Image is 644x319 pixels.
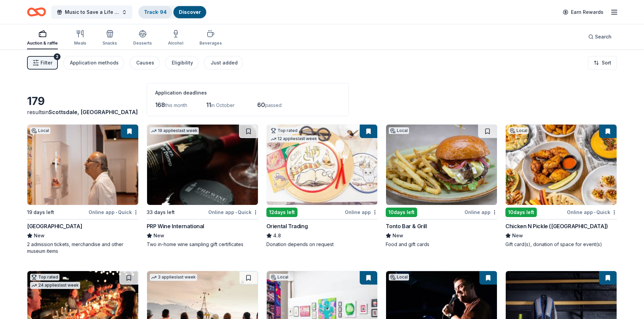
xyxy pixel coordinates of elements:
span: • [235,210,237,215]
button: Causes [129,56,160,70]
span: New [392,232,403,240]
span: New [512,232,523,240]
div: Local [30,127,50,134]
div: 2 [54,53,61,60]
img: Image for Chicken N Pickle (Glendale) [506,125,617,205]
a: Image for Chicken N Pickle (Glendale)Local10days leftOnline app•QuickChicken N Pickle ([GEOGRAPHI... [505,124,617,248]
span: in October [211,102,235,108]
span: 11 [206,101,211,108]
div: Beverages [199,41,222,46]
div: Donation depends on request [266,241,378,248]
a: Image for Tonto Bar & GrillLocal10days leftOnline appTonto Bar & GrillNewFood and gift cards [386,124,497,248]
div: Oriental Trading [266,222,308,230]
a: Home [27,4,46,20]
div: Local [269,274,290,281]
div: 3 applies last week [150,274,197,281]
div: Local [508,127,529,134]
div: 179 [27,95,139,108]
div: Eligibility [172,59,193,67]
a: Earn Rewards [559,6,607,18]
div: Local [389,127,409,134]
span: Filter [41,59,52,67]
div: Causes [136,59,154,67]
div: Top rated [269,127,299,134]
div: 10 days left [386,208,417,217]
button: Snacks [102,27,117,49]
span: passed [265,102,282,108]
a: Image for PRP Wine International19 applieslast week33 days leftOnline app•QuickPRP Wine Internati... [147,124,258,248]
span: New [34,232,45,240]
div: Auction & raffle [27,41,58,46]
span: 168 [155,101,165,108]
div: Food and gift cards [386,241,497,248]
img: Image for PRP Wine International [147,125,258,205]
div: 24 applies last week [30,282,80,289]
div: Online app Quick [208,208,258,216]
div: [GEOGRAPHIC_DATA] [27,222,82,230]
span: • [116,210,117,215]
button: Sort [588,56,617,70]
img: Image for Oriental Trading [267,125,378,205]
span: 60 [257,101,265,108]
button: Beverages [199,27,222,49]
div: Snacks [102,41,117,46]
div: Meals [74,41,86,46]
button: Meals [74,27,86,49]
div: 33 days left [147,208,175,216]
img: Image for Tonto Bar & Grill [386,125,497,205]
div: Alcohol [168,41,183,46]
div: results [27,108,139,116]
button: Eligibility [165,56,198,70]
span: Music to Save a Life Concert [65,8,119,16]
div: Application deadlines [155,89,340,97]
div: Local [389,274,409,281]
span: New [153,232,164,240]
img: Image for Heard Museum [27,125,138,205]
button: Track· 94Discover [138,5,207,19]
div: Desserts [133,41,152,46]
div: Online app Quick [567,208,617,216]
div: 12 applies last week [269,135,318,142]
span: Scottsdale, [GEOGRAPHIC_DATA] [49,109,138,115]
span: 4.8 [273,232,281,240]
div: Tonto Bar & Grill [386,222,427,230]
a: Image for Heard MuseumLocal19 days leftOnline app•Quick[GEOGRAPHIC_DATA]New2 admission tickets, m... [27,124,139,255]
button: Music to Save a Life Concert [51,5,133,19]
button: Auction & raffle [27,27,58,49]
div: 19 days left [27,208,54,216]
a: Track· 94 [144,9,167,15]
div: Application methods [70,59,119,67]
span: this month [165,102,187,108]
a: Image for Oriental TradingTop rated12 applieslast week12days leftOnline appOriental Trading4.8Don... [266,124,378,248]
div: 10 days left [505,208,537,217]
button: Just added [204,56,243,70]
span: in [44,109,138,115]
button: Search [583,30,617,44]
button: Alcohol [168,27,183,49]
button: Application methods [63,56,124,70]
div: Top rated [30,274,59,281]
button: Filter2 [27,56,58,70]
div: Chicken N Pickle ([GEOGRAPHIC_DATA]) [505,222,608,230]
div: Just added [211,59,238,67]
div: Online app [345,208,378,216]
div: Two in-home wine sampling gift certificates [147,241,258,248]
div: PRP Wine International [147,222,204,230]
div: 2 admission tickets, merchandise and other museum items [27,241,139,255]
div: Online app [464,208,497,216]
div: Online app Quick [89,208,139,216]
span: Sort [602,59,611,67]
button: Desserts [133,27,152,49]
span: Search [595,33,612,41]
div: Gift card(s), donation of space for event(s) [505,241,617,248]
span: • [594,210,595,215]
div: 19 applies last week [150,127,199,134]
a: Discover [179,9,201,15]
div: 12 days left [266,208,297,217]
